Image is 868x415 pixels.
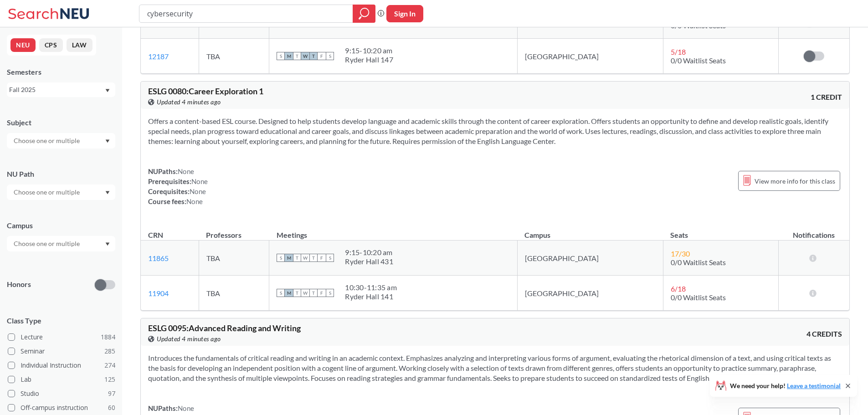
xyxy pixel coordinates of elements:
span: 0/0 Waitlist Seats [671,56,726,65]
div: 9:15 - 10:20 am [345,46,393,55]
span: W [301,52,309,60]
label: Off-campus instruction [8,402,115,414]
span: M [285,254,293,262]
span: F [318,254,326,262]
span: View more info for this class [755,175,835,187]
div: Ryder Hall 141 [345,292,397,301]
div: Dropdown arrow [7,133,115,149]
a: 11865 [148,254,169,262]
div: Ryder Hall 147 [345,55,393,64]
span: W [301,289,309,297]
span: S [277,254,285,262]
p: Honors [7,279,31,290]
span: 0/0 Waitlist Seats [671,258,726,266]
span: 1 CREDIT [811,92,842,102]
svg: Dropdown arrow [105,191,110,195]
div: Subject [7,118,115,128]
label: Studio [8,388,115,400]
span: None [178,167,194,175]
span: ESLG 0080 : Career Exploration 1 [148,86,263,96]
span: 17 / 30 [671,249,690,258]
span: S [277,289,285,297]
span: T [309,52,318,60]
a: Leave a testimonial [787,382,841,389]
div: Fall 2025 [9,85,104,95]
div: Campus [7,220,115,231]
label: Lab [8,374,115,385]
th: Seats [663,221,778,241]
span: Updated 4 minutes ago [157,97,221,107]
label: Individual Instruction [8,359,115,371]
button: LAW [67,38,92,52]
span: T [293,254,301,262]
button: NEU [10,38,36,52]
span: 60 [108,403,115,413]
span: F [318,52,326,60]
div: Dropdown arrow [7,236,115,251]
button: Sign In [386,5,423,22]
span: S [326,254,334,262]
span: 6 / 18 [671,284,686,293]
span: T [309,254,318,262]
span: 125 [104,374,115,384]
a: 11904 [148,289,169,297]
div: CRN [148,230,163,240]
th: Notifications [779,221,850,241]
span: ESLG 0095 : Advanced Reading and Writing [148,323,301,333]
input: Choose one or multiple [9,135,86,146]
td: [GEOGRAPHIC_DATA] [517,276,663,311]
span: None [191,177,208,185]
div: Fall 2025Dropdown arrow [7,82,115,97]
th: Campus [517,221,663,241]
div: 10:30 - 11:35 am [345,283,397,292]
span: M [285,289,293,297]
span: T [309,289,318,297]
div: NU Path [7,169,115,179]
input: Choose one or multiple [9,187,86,198]
span: Class Type [7,316,115,326]
svg: magnifying glass [359,7,370,20]
svg: Dropdown arrow [105,89,110,92]
span: 274 [104,360,115,370]
td: [GEOGRAPHIC_DATA] [517,241,663,276]
label: Lecture [8,331,115,343]
td: TBA [199,241,269,276]
span: None [186,197,203,205]
span: S [326,52,334,60]
th: Professors [199,221,269,241]
button: CPS [39,38,63,52]
span: W [301,254,309,262]
div: magnifying glass [353,5,375,23]
span: 97 [108,389,115,399]
svg: Dropdown arrow [105,242,110,246]
span: F [318,289,326,297]
span: 4 CREDITS [806,329,842,339]
td: TBA [199,39,269,74]
span: S [277,52,285,60]
label: Seminar [8,345,115,357]
input: Class, professor, course number, "phrase" [146,6,346,21]
td: TBA [199,276,269,311]
th: Meetings [269,221,517,241]
span: Updated 4 minutes ago [157,334,221,344]
svg: Dropdown arrow [105,139,110,143]
td: [GEOGRAPHIC_DATA] [517,39,663,74]
div: Dropdown arrow [7,184,115,200]
span: 5 / 18 [671,47,686,56]
span: S [326,289,334,297]
span: T [293,52,301,60]
span: 1884 [101,332,115,342]
span: We need your help! [730,383,841,389]
section: Introduces the fundamentals of critical reading and writing in an academic context. Emphasizes an... [148,353,842,383]
input: Choose one or multiple [9,238,86,249]
span: M [285,52,293,60]
div: 9:15 - 10:20 am [345,248,393,257]
span: 285 [104,346,115,356]
a: 12187 [148,52,169,61]
span: None [190,187,206,195]
span: None [178,404,194,412]
div: Semesters [7,67,115,77]
span: T [293,289,301,297]
div: NUPaths: Prerequisites: Corequisites: Course fees: [148,166,208,206]
div: Ryder Hall 431 [345,257,393,266]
